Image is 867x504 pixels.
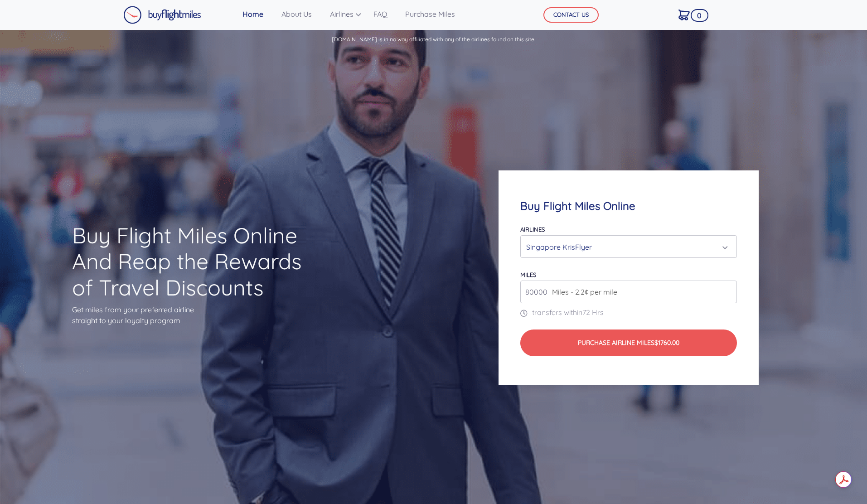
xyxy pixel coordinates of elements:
[239,5,267,23] a: Home
[526,238,725,256] div: Singapore KrisFlyer
[654,339,679,347] span: $1760.00
[123,6,201,24] img: Buy Flight Miles Logo
[520,330,736,356] button: Purchase Airline Miles$1760.00
[520,271,536,278] label: miles
[123,4,201,26] a: Buy Flight Miles Logo
[520,226,545,233] label: Airlines
[543,7,599,23] button: CONTACT US
[520,235,736,258] button: Singapore KrisFlyer
[691,9,708,22] span: 0
[402,5,459,23] a: Purchase Miles
[72,223,318,301] h1: Buy Flight Miles Online And Reap the Rewards of Travel Discounts
[675,5,693,24] a: 0
[582,308,604,317] span: 72 Hrs
[678,10,690,20] img: Cart
[520,199,736,213] h4: Buy Flight Miles Online
[72,304,318,326] p: Get miles from your preferred airline straight to your loyalty program
[520,307,736,318] p: transfers within
[370,5,391,23] a: FAQ
[326,5,359,23] a: Airlines
[547,286,617,297] span: Miles - 2.2¢ per mile
[278,5,315,23] a: About Us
